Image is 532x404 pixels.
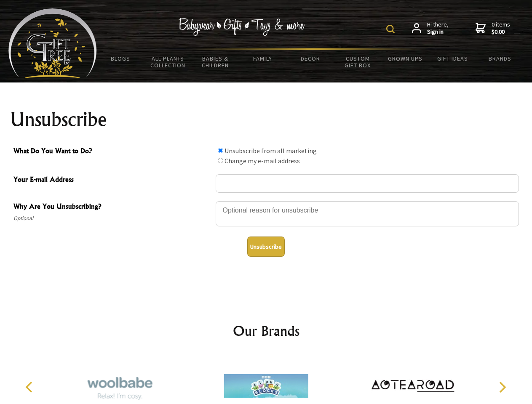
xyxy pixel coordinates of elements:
[21,378,40,396] button: Previous
[97,50,144,67] a: BLOGS
[334,50,382,74] a: Custom Gift Box
[239,50,287,67] a: Family
[492,21,510,36] span: 0 items
[225,157,300,165] label: Change my e-mail address
[144,50,192,74] a: All Plants Collection
[386,25,395,33] img: product search
[10,109,522,130] h1: Unsubscribe
[13,174,211,186] span: Your E-mail Address
[492,28,510,36] strong: $0.00
[13,213,211,223] span: Optional
[216,201,519,226] textarea: Why Are You Unsubscribing?
[8,8,97,78] img: Babyware - Gifts - Toys and more...
[218,158,223,163] input: What Do You Want to Do?
[381,50,429,67] a: Grown Ups
[192,50,239,74] a: Babies & Children
[225,146,317,155] label: Unsubscribe from all marketing
[412,21,449,36] a: Hi there,Sign in
[476,21,510,36] a: 0 items$0.00
[427,21,449,36] span: Hi there,
[13,201,211,213] span: Why Are You Unsubscribing?
[17,321,516,341] h2: Our Brands
[427,28,449,36] strong: Sign in
[13,146,211,158] span: What Do You Want to Do?
[476,50,524,67] a: Brands
[216,174,519,193] input: Your E-mail Address
[429,50,476,67] a: Gift Ideas
[179,18,305,36] img: Babywear - Gifts - Toys & more
[286,50,334,67] a: Decor
[218,148,223,153] input: What Do You Want to Do?
[493,378,511,396] button: Next
[247,237,285,257] button: Unsubscribe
